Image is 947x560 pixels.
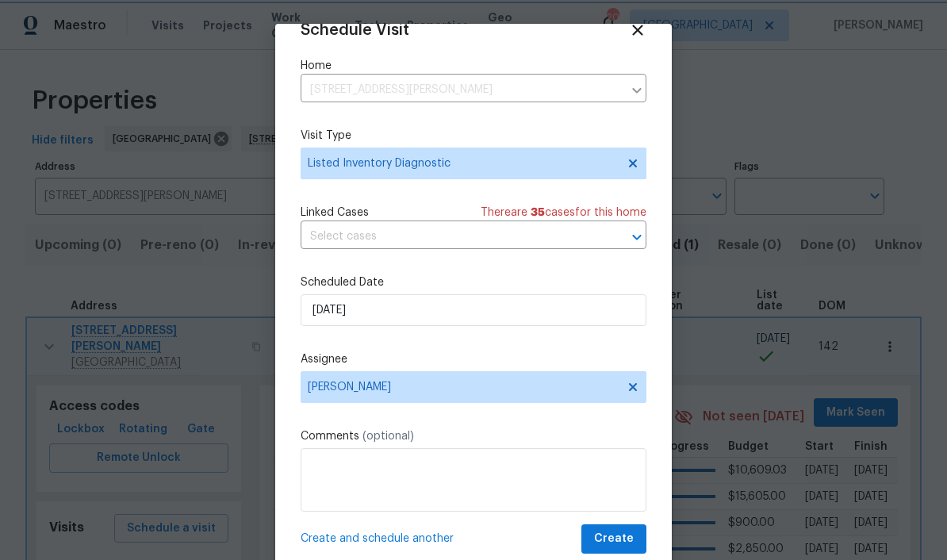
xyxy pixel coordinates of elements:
span: Schedule Visit [301,22,409,38]
span: [PERSON_NAME] [308,381,619,393]
button: Create [581,524,646,554]
span: Listed Inventory Diagnostic [308,155,616,171]
label: Home [301,58,646,74]
input: Select cases [301,224,602,249]
button: Open [626,226,648,248]
span: Create [594,529,634,549]
label: Assignee [301,351,646,367]
span: Close [629,21,646,39]
span: Linked Cases [301,205,369,221]
span: There are case s for this home [481,205,646,221]
input: Enter in an address [301,78,623,102]
label: Comments [301,428,646,444]
span: Create and schedule another [301,531,454,547]
label: Visit Type [301,128,646,144]
span: (optional) [362,431,414,442]
span: 35 [531,207,545,218]
input: M/D/YYYY [301,294,646,326]
label: Scheduled Date [301,274,646,290]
